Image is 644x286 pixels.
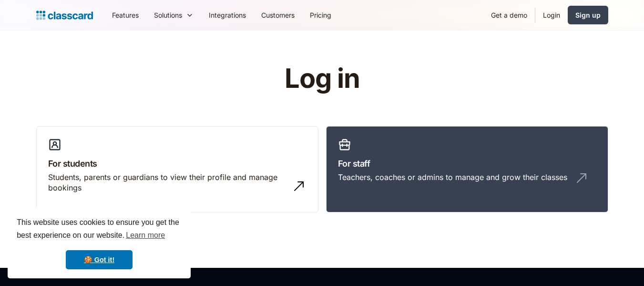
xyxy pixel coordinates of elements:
[302,4,339,26] a: Pricing
[568,6,608,24] a: Sign up
[66,250,133,269] a: dismiss cookie message
[104,4,146,26] a: Features
[48,157,307,170] h3: For students
[124,228,166,243] a: learn more about cookies
[326,126,608,213] a: For staffTeachers, coaches or admins to manage and grow their classes
[338,172,567,182] div: Teachers, coaches or admins to manage and grow their classes
[36,9,93,22] a: Logo
[254,4,302,26] a: Customers
[201,4,254,26] a: Integrations
[36,126,318,213] a: For studentsStudents, parents or guardians to view their profile and manage bookings
[535,4,568,26] a: Login
[48,172,287,193] div: Students, parents or guardians to view their profile and manage bookings
[154,10,182,20] div: Solutions
[8,208,191,278] div: cookieconsent
[575,10,601,20] div: Sign up
[338,157,596,170] h3: For staff
[17,217,182,243] span: This website uses cookies to ensure you get the best experience on our website.
[146,4,201,26] div: Solutions
[483,4,535,26] a: Get a demo
[171,64,473,94] h1: Log in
